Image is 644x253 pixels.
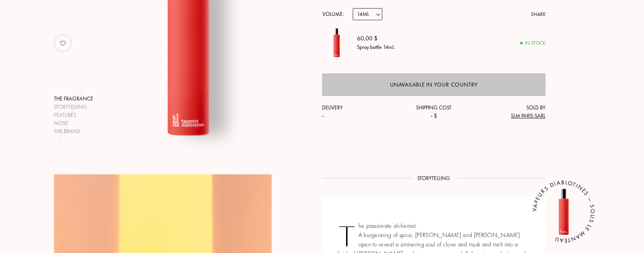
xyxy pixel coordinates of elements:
div: Share [531,10,545,18]
span: - [322,112,324,119]
div: 60,00 $ [357,34,394,43]
div: In stock [520,39,545,47]
img: no_like_p.png [55,35,71,51]
div: Features [54,111,93,119]
div: The fragrance [54,95,93,103]
div: Unavailable in your country [390,80,477,89]
div: Storytelling [54,103,93,111]
div: The brand [54,127,93,135]
div: Shipping cost [397,104,471,120]
div: Sold by [471,104,545,120]
span: - $ [430,112,437,119]
div: Nose [54,119,93,127]
img: Vapeurs Diablotines Sous le Manteau [322,28,351,57]
div: Delivery [322,104,397,120]
span: SLM PARIS SARL [511,112,545,119]
div: Volume: [322,8,348,20]
img: Vapeurs Diablotines [540,188,587,235]
div: Spray bottle 14mL [357,43,394,51]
